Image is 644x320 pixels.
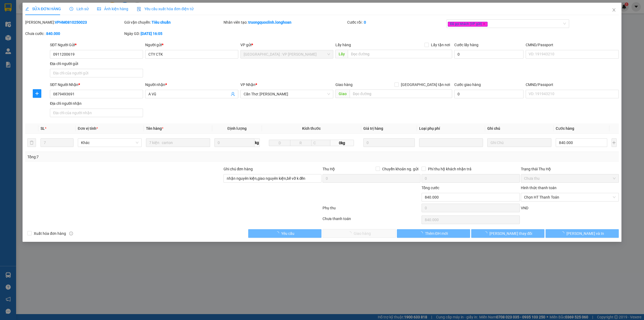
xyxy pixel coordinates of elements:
[224,167,253,171] label: Ghi chú đơn hàng
[248,229,321,238] button: Yêu cầu
[27,154,248,160] div: Tổng: 7
[146,126,163,131] span: Tên hàng
[97,7,128,11] span: Ảnh kiện hàng
[454,43,478,47] label: Cước lấy hàng
[281,231,294,236] span: Yêu cầu
[330,140,354,146] span: 0kg
[50,42,143,48] div: SĐT Người Gửi
[50,82,143,88] div: SĐT Người Nhận
[419,231,425,235] span: loading
[454,50,524,59] input: Cước lấy hàng
[454,90,524,98] input: Cước giao hàng
[483,23,485,25] span: close
[34,11,108,16] span: Ngày in phiếu: 18:39 ngày
[489,231,532,236] span: [PERSON_NAME] thay đổi
[69,7,89,11] span: Lịch sử
[55,20,87,24] b: VPHM0810250023
[364,20,366,24] b: 0
[380,166,420,172] span: Chuyển khoản ng. gửi
[425,231,448,236] span: Thêm ĐH mới
[25,31,123,37] div: Chưa cước :
[348,50,452,58] input: Dọc đường
[224,174,321,183] input: Ghi chú đơn hàng
[323,167,335,171] span: Thu Hộ
[240,42,334,48] div: VP gửi
[27,138,36,147] button: delete
[32,231,68,236] span: Xuất hóa đơn hàng
[335,82,353,87] span: Giao hàng
[41,126,45,131] span: SL
[15,18,28,23] strong: CSKH:
[429,42,452,48] span: Lấy tận nơi
[244,90,330,98] span: Cần Thơ: Kho Ninh Kiều
[141,31,162,36] b: [DATE] 16:05
[311,140,331,146] input: C
[335,43,351,47] span: Lấy hàng
[521,206,528,210] span: VND
[521,186,557,190] label: Hình thức thanh toán
[152,20,171,24] b: Tiêu chuẩn
[417,123,485,134] th: Loại phụ phí
[487,138,551,147] input: Ghi Chú
[137,7,141,11] img: icon
[124,31,222,37] div: Ngày GD:
[36,2,106,10] strong: PHIẾU DÁN LÊN HÀNG
[50,100,143,106] div: Địa chỉ người nhận
[347,19,445,25] div: Cước rồi :
[248,20,291,24] b: truongquoclinh.longhoan
[556,126,574,131] span: Cước hàng
[524,193,616,201] span: Chọn HT Thanh Toán
[399,82,452,88] span: [GEOGRAPHIC_DATA] tận nơi
[275,231,281,235] span: loading
[526,82,619,88] div: CMND/Passport
[335,89,350,98] span: Giao
[46,31,60,36] b: 840.000
[524,174,616,182] span: Chưa thu
[124,19,222,25] div: Gói vận chuyển:
[145,82,238,88] div: Người nhận
[426,166,474,172] span: Phí thu hộ khách nhận trả
[612,138,617,147] button: plus
[240,82,255,87] span: VP Nhận
[485,123,553,134] th: Ghi chú
[322,205,421,214] div: Phụ thu
[47,18,98,28] span: CÔNG TY TNHH CHUYỂN PHÁT NHANH BẢO AN
[145,42,238,48] div: Người gửi
[566,231,604,236] span: [PERSON_NAME] và In
[146,138,210,147] input: VD: Bàn, Ghế
[471,229,544,238] button: [PERSON_NAME] thay đổi
[244,50,330,58] span: Hà Nội : VP Hoàng Mai
[33,89,41,98] button: plus
[25,7,29,11] span: edit
[422,186,439,190] span: Tổng cước
[350,89,452,98] input: Dọc đường
[78,126,98,131] span: Đơn vị tính
[33,91,41,96] span: plus
[25,19,123,25] div: [PERSON_NAME]:
[323,229,396,238] button: Giao hàng
[561,231,566,235] span: loading
[2,18,41,28] span: [PHONE_NUMBER]
[269,140,290,146] input: D
[25,7,61,11] span: SỬA ĐƠN HÀNG
[448,22,488,27] span: Đã gọi khách (VP gửi)
[224,19,346,25] div: Nhân viên tạo:
[606,3,621,18] button: Close
[231,92,235,96] span: user-add
[69,232,73,235] span: info-circle
[2,33,82,40] span: Mã đơn: CTNK1310250007
[69,7,73,11] span: clock-circle
[546,229,619,238] button: [PERSON_NAME] và In
[97,7,101,11] span: picture
[81,139,138,147] span: Khác
[521,166,619,172] div: Trạng thái Thu Hộ
[50,61,143,67] div: Địa chỉ người gửi
[526,42,619,48] div: CMND/Passport
[322,216,421,225] div: Chưa thanh toán
[50,109,143,117] input: Địa chỉ của người nhận
[228,126,247,131] span: Định lượng
[137,7,193,11] span: Yêu cầu xuất hóa đơn điện tử
[302,126,321,131] span: Kích thước
[50,69,143,77] input: Địa chỉ của người gửi
[484,231,489,235] span: loading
